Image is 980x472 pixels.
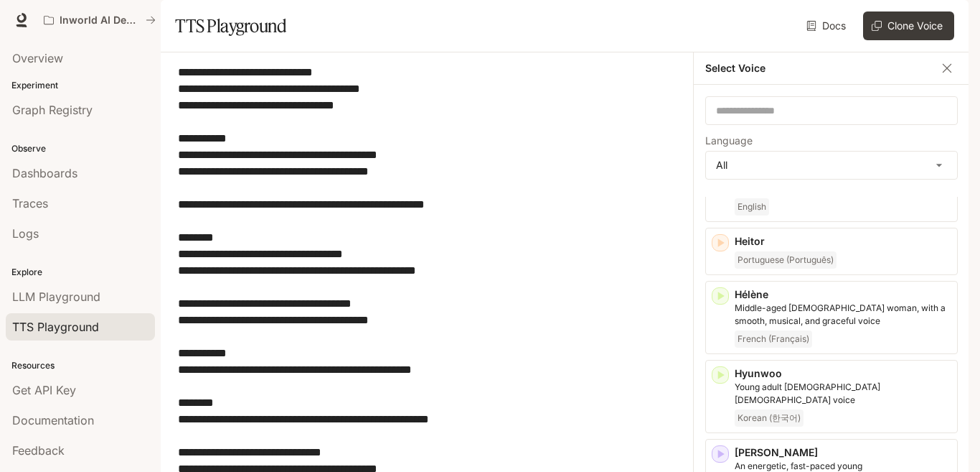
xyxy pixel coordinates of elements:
span: French (Français) [735,330,812,348]
p: [PERSON_NAME] [735,445,951,460]
span: English [735,198,769,216]
p: Heitor [735,234,951,249]
p: Language [705,136,753,146]
span: Portuguese (Português) [735,251,837,269]
button: All workspaces [37,6,162,34]
h1: TTS Playground [175,11,286,40]
p: Hyunwoo [735,366,951,381]
a: Docs [804,11,852,40]
button: Clone Voice [863,11,954,40]
p: Young adult Korean male voice [735,381,951,407]
p: Inworld AI Demos [60,14,140,27]
div: All [706,152,957,179]
p: Middle-aged French woman, with a smooth, musical, and graceful voice [735,302,951,328]
p: Hélène [735,287,951,302]
span: Korean (한국어) [735,409,804,427]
